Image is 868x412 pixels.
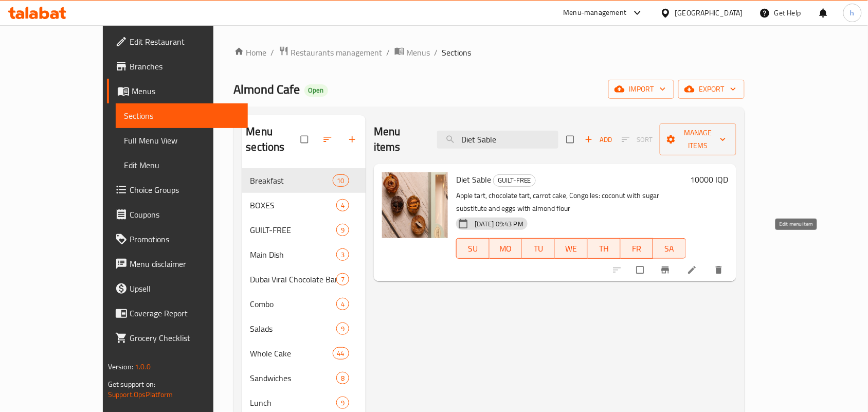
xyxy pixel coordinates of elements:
[336,323,349,335] div: items
[337,299,349,309] span: 4
[337,275,349,284] span: 7
[608,80,674,99] button: import
[242,292,366,316] div: Combo4
[107,54,248,79] a: Branches
[494,241,518,256] span: MO
[250,347,333,360] div: Whole Cake
[295,130,316,149] span: Select all sections
[250,224,336,236] span: GUILT-FREE
[657,241,682,256] span: SA
[456,189,686,215] p: Apple tart, chocolate tart, carrot cake, Congo les: coconut with sugar substitute and eggs with a...
[108,388,173,401] a: Support.OpsPlatform
[337,398,349,408] span: 9
[374,124,425,155] h2: Menu items
[242,168,366,193] div: Breakfast10
[625,241,649,256] span: FR
[494,174,535,186] span: GUILT-FREE
[116,128,248,153] a: Full Menu View
[336,372,349,384] div: items
[394,46,430,59] a: Menus
[116,103,248,128] a: Sections
[304,84,328,97] div: Open
[107,301,248,326] a: Coverage Report
[654,259,679,281] button: Branch-specific-item
[130,332,240,344] span: Grocery Checklist
[337,250,349,260] span: 3
[132,85,240,97] span: Menus
[234,78,300,101] span: Almond Cafe
[686,83,736,96] span: export
[387,46,390,59] li: /
[242,341,366,366] div: Whole Cake44
[107,79,248,103] a: Menus
[337,373,349,383] span: 8
[108,360,133,373] span: Version:
[130,258,240,270] span: Menu disclaimer
[526,241,551,256] span: TU
[107,326,248,350] a: Grocery Checklist
[242,242,366,267] div: Main Dish3
[668,127,729,152] span: Manage items
[333,176,349,186] span: 10
[560,130,582,149] span: Select section
[678,80,745,99] button: export
[555,238,588,259] button: WE
[675,7,743,19] div: [GEOGRAPHIC_DATA]
[382,172,448,238] img: Diet Sable
[250,199,336,211] span: BOXES
[461,241,485,256] span: SU
[630,260,652,280] span: Select to update
[242,267,366,292] div: Dubai Viral Chocolate Bar7
[291,46,383,59] span: Restaurants management
[242,218,366,242] div: GUILT-FREE9
[336,248,349,261] div: items
[456,172,491,187] span: Diet Sable
[304,86,328,95] span: Open
[336,397,349,409] div: items
[333,349,349,359] span: 44
[107,202,248,227] a: Coupons
[851,7,855,19] span: h
[130,282,240,295] span: Upsell
[490,238,522,259] button: MO
[337,324,349,334] span: 9
[336,298,349,310] div: items
[336,224,349,236] div: items
[242,193,366,218] div: BOXES4
[130,233,240,245] span: Promotions
[708,259,732,281] button: delete
[522,238,555,259] button: TU
[234,46,745,59] nav: breadcrumb
[653,238,686,259] button: SA
[582,132,615,148] span: Add item
[559,241,584,256] span: WE
[585,134,612,146] span: Add
[250,273,336,285] span: Dubai Viral Chocolate Bar
[130,307,240,319] span: Coverage Report
[456,238,490,259] button: SU
[116,153,248,177] a: Edit Menu
[107,29,248,54] a: Edit Restaurant
[471,219,528,229] span: [DATE] 09:43 PM
[615,132,660,148] span: Select section first
[271,46,275,59] li: /
[124,134,240,147] span: Full Menu View
[130,184,240,196] span: Choice Groups
[316,128,341,151] span: Sort sections
[333,347,349,360] div: items
[250,298,336,310] div: Combo
[250,397,336,409] div: Lunch
[588,238,621,259] button: TH
[250,174,333,187] span: Breakfast
[442,46,472,59] span: Sections
[107,227,248,252] a: Promotions
[242,366,366,390] div: Sandwiches8
[336,199,349,211] div: items
[130,60,240,73] span: Branches
[107,276,248,301] a: Upsell
[130,35,240,48] span: Edit Restaurant
[407,46,430,59] span: Menus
